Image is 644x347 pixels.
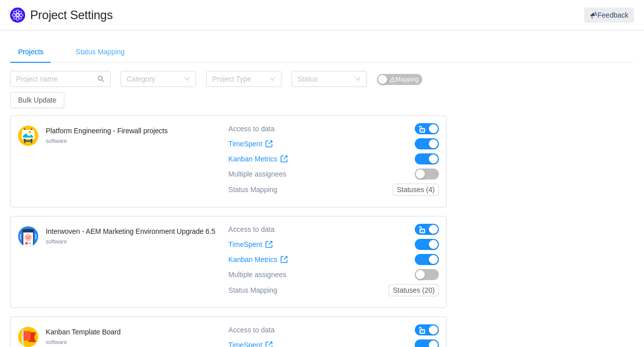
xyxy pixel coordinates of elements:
[228,224,274,235] div: Access to data
[46,238,67,244] small: software
[355,76,361,83] i: icon: down
[389,284,438,296] button: Statuses (20)
[18,126,38,146] img: 12410
[228,123,274,134] div: Access to data
[228,140,262,148] span: TimeSpent
[228,284,277,296] div: Status Mapping
[228,324,274,335] div: Access to data
[228,140,272,148] a: TimeSpent
[10,71,111,87] input: Project name
[98,75,105,82] i: icon: search
[30,8,386,23] h1: Project Settings
[390,76,396,82] i: icon: warning
[10,8,25,23] img: Quantify
[18,327,38,347] img: 12421
[46,327,121,337] h4: Kanban Template Board
[46,226,215,236] h4: Interwoven - AEM Marketing Environment Upgrade 6.5
[228,155,277,163] span: Kanban Metrics
[46,126,168,136] h4: Platform Engineering - Firewall projects
[228,240,262,249] span: TimeSpent
[10,41,52,63] div: Projects
[228,155,288,163] a: Kanban Metrics
[10,92,64,108] button: Bulk Update
[127,74,179,84] div: Category
[228,271,286,279] span: Multiple assignees
[46,339,67,345] small: software
[584,8,634,23] button: Feedback
[390,76,419,83] span: Mapping
[212,74,264,84] div: Project Type
[46,138,67,144] small: software
[18,226,38,246] img: 12414
[269,76,275,83] i: icon: down
[184,76,190,83] i: icon: down
[228,240,272,249] a: TimeSpent
[228,184,277,196] div: Status Mapping
[228,255,288,264] a: Kanban Metrics
[298,74,350,84] div: Status
[228,170,286,179] span: Multiple assignees
[393,184,438,196] button: Statuses (4)
[68,41,133,63] div: Status Mapping
[228,255,277,264] span: Kanban Metrics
